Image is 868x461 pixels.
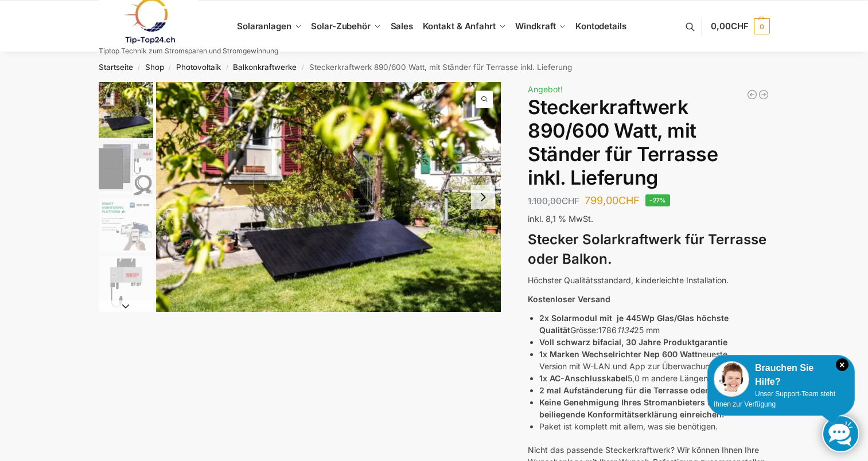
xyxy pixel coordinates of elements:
[96,82,153,139] li: 1 / 10
[96,254,153,311] li: 4 / 10
[539,337,624,347] strong: Voll schwarz bifacial,
[528,231,766,268] strong: Stecker Solarkraftwerk für Terrasse oder Balkon.
[511,1,571,52] a: Windkraft
[758,89,769,100] a: Balkonkraftwerk 1780 Watt mit 4 KWh Zendure Batteriespeicher Notstrom fähig
[145,62,164,72] a: Shop
[99,62,133,72] a: Startseite
[528,196,579,206] bdi: 1.100,00
[626,337,727,347] strong: 30 Jahre Produktgarantie
[99,256,153,310] img: nep-microwechselrichter-600w
[78,52,790,82] nav: Breadcrumb
[539,349,698,359] strong: 1x Marken Wechselrichter Nep 600 Watt
[731,21,749,32] span: CHF
[746,89,758,100] a: Balkonkraftwerk 890/600 Watt bificial Glas/Glas
[539,385,739,395] strong: 2 mal Aufständerung für die Terrasse oder Garten.
[617,325,634,335] em: 1134
[391,21,414,32] span: Sales
[585,194,640,206] bdi: 799,00
[99,300,153,312] button: Next slide
[156,82,501,312] li: 1 / 10
[156,82,501,312] img: Solaranlagen Terrasse, Garten Balkon
[99,82,153,138] img: Solaranlagen Terrasse, Garten Balkon
[714,361,749,397] img: Customer service
[423,21,496,32] span: Kontakt & Anfahrt
[575,21,626,32] span: Kontodetails
[96,197,153,254] li: 3 / 10
[515,21,555,32] span: Windkraft
[714,390,835,408] span: Unser Support-Team steht Ihnen zur Verfügung
[539,397,761,419] strong: Keine Genehmigung Ihres Stromanbieters nötig, nur die beiliegende Konformitätserklärung einreichen.
[233,62,297,72] a: Balkonkraftwerke
[711,21,748,32] span: 0,00
[711,9,769,44] a: 0,00CHF 0
[311,21,371,32] span: Solar-Zubehör
[539,420,769,432] li: Paket ist komplett mit allem, was sie benötigen.
[96,311,153,369] li: 5 / 10
[539,312,769,336] li: Grösse:
[598,325,660,335] span: 1786 25 mm
[754,18,770,34] span: 0
[471,185,495,209] button: Next slide
[539,373,628,383] strong: 1x AC-Anschlusskabel
[297,63,309,72] span: /
[237,21,291,32] span: Solaranlagen
[156,82,501,312] a: aldernativ Solaranlagen 5265 web scaled scaled scaledaldernativ Solaranlagen 5265 web scaled scal...
[99,141,153,196] img: Balkonkraftwerk 860
[99,48,278,54] p: Tiptop Technik zum Stromsparen und Stromgewinnung
[528,214,593,224] span: inkl. 8,1 % MwSt.
[836,358,848,371] i: Schließen
[99,198,153,253] img: H2c172fe1dfc145729fae6a5890126e09w.jpg_960x960_39c920dd-527c-43d8-9d2f-57e1d41b5fed_1445x
[176,62,221,72] a: Photovoltaik
[386,1,418,52] a: Sales
[571,1,631,52] a: Kontodetails
[618,194,640,206] span: CHF
[528,96,769,189] h1: Steckerkraftwerk 890/600 Watt, mit Ständer für Terrasse inkl. Lieferung
[164,63,176,72] span: /
[418,1,511,52] a: Kontakt & Anfahrt
[306,1,386,52] a: Solar-Zubehör
[714,361,848,389] div: Brauchen Sie Hilfe?
[96,139,153,197] li: 2 / 10
[528,84,563,94] span: Angebot!
[528,294,610,304] strong: Kostenloser Versand
[539,313,729,335] strong: 2x Solarmodul mit je 445Wp Glas/Glas höchste Qualität
[539,372,769,384] li: 5,0 m andere Längen im Shop
[221,63,233,72] span: /
[539,348,769,372] li: neueste Version mit W-LAN und App zur Überwachung.
[562,196,579,206] span: CHF
[528,274,769,286] p: Höchster Qualitätsstandard, kinderleichte Installation.
[133,63,145,72] span: /
[645,194,670,206] span: -27%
